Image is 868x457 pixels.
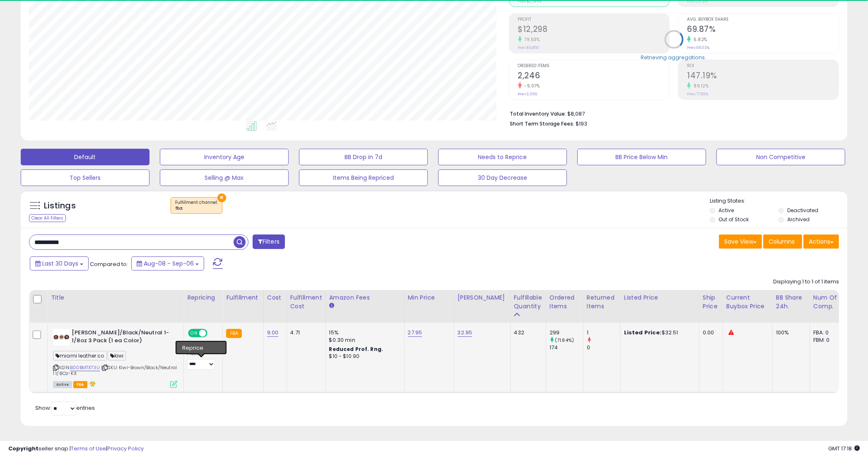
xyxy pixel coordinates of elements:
[458,329,473,337] a: 32.95
[329,329,398,336] div: 15%
[30,256,89,271] button: Last 30 Days
[21,149,149,165] button: Default
[217,193,226,202] button: ×
[514,329,540,336] div: 432
[555,337,574,343] small: (71.84%)
[587,344,620,351] div: 0
[21,169,149,186] button: Top Sellers
[624,329,693,336] div: $32.51
[587,329,620,336] div: 1
[35,404,95,412] span: Show: entries
[813,329,841,336] div: FBA: 0
[144,259,194,268] span: Aug-08 - Sep-06
[329,302,334,310] small: Amazon Fees.
[175,206,218,211] div: fba
[438,149,567,165] button: Needs to Reprice
[160,149,289,165] button: Inventory Age
[290,329,319,336] div: 4.71
[719,216,749,223] label: Out of Stock
[175,199,218,212] span: Fulfillment channel :
[299,149,428,165] button: BB Drop in 7d
[70,364,100,371] a: B00BMTX73U
[53,381,72,388] span: All listings currently available for purchase on Amazon
[550,329,583,336] div: 299
[641,53,707,61] div: Retrieving aggregations..
[550,293,580,311] div: Ordered Items
[187,351,216,370] div: Preset:
[550,344,583,351] div: 174
[73,381,87,388] span: FBA
[44,200,76,212] h5: Listings
[87,381,96,387] i: hazardous material
[71,445,106,452] a: Terms of Use
[703,329,716,336] div: 0.00
[8,445,144,453] div: seller snap | |
[187,293,219,302] div: Repricing
[624,293,696,302] div: Listed Price
[329,293,401,302] div: Amazon Fees
[187,342,216,349] div: Amazon AI
[267,329,279,337] a: 9.00
[53,364,177,377] span: | SKU: Kiwi-Brown/Black/Neutral 1 1/8Oz-Kit
[408,293,451,302] div: Min Price
[813,293,844,311] div: Num of Comp.
[624,329,662,336] b: Listed Price:
[703,293,719,311] div: Ship Price
[189,330,199,337] span: ON
[776,329,803,336] div: 100%
[438,169,567,186] button: 30 Day Decrease
[329,336,398,344] div: $0.30 min
[90,260,128,268] span: Compared to:
[776,293,806,311] div: BB Share 24h.
[42,259,78,268] span: Last 30 Days
[72,329,172,346] b: [PERSON_NAME]/Black/Neutral 1-1/8oz 3 Pack (1 ea Color)
[107,445,144,452] a: Privacy Policy
[29,214,66,222] div: Clear All Filters
[8,445,39,452] strong: Copyright
[787,207,818,214] label: Deactivated
[408,329,422,337] a: 27.95
[329,346,383,353] b: Reduced Prof. Rng.
[267,293,283,302] div: Cost
[226,329,241,338] small: FBA
[206,330,219,337] span: OFF
[726,293,769,311] div: Current Buybox Price
[577,149,706,165] button: BB Price Below Min
[299,169,428,186] button: Items Being Repriced
[514,293,542,311] div: Fulfillable Quantity
[329,353,398,360] div: $10 - $10.90
[108,351,126,360] span: kiwi
[53,351,107,360] span: miami leather co
[53,329,177,387] div: ASIN:
[803,235,839,249] button: Actions
[716,149,845,165] button: Non Competitive
[290,293,322,311] div: Fulfillment Cost
[51,293,180,302] div: Title
[226,293,260,302] div: Fulfillment
[160,169,289,186] button: Selling @ Max
[773,278,839,286] div: Displaying 1 to 1 of 1 items
[763,235,802,249] button: Columns
[719,235,762,249] button: Save View
[131,256,204,271] button: Aug-08 - Sep-06
[769,237,795,246] span: Columns
[813,336,841,344] div: FBM: 0
[710,197,847,205] p: Listing States:
[458,293,507,302] div: [PERSON_NAME]
[719,207,734,214] label: Active
[53,329,70,346] img: 41TcFIAM+8L._SL40_.jpg
[587,293,617,311] div: Returned Items
[828,445,860,452] span: 2025-10-7 17:18 GMT
[787,216,810,223] label: Archived
[253,235,285,249] button: Filters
